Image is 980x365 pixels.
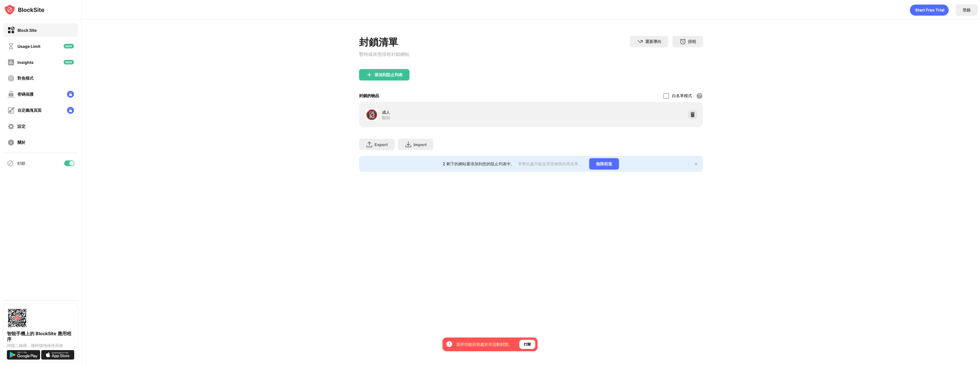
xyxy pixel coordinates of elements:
[64,44,74,48] img: new-icon.svg
[7,107,15,114] img: customize-block-page-off.svg
[524,342,531,347] div: 打開
[7,343,75,348] div: 掃描二維碼，隨時隨地保持高效
[366,109,378,121] div: 🔞
[7,331,75,342] div: 智能手機上的 BlockSite 應用程序
[7,91,15,98] img: password-protection-off.svg
[382,109,531,115] div: 成人
[413,142,427,147] div: Import
[589,158,619,170] div: 無限前進
[910,4,949,16] div: animation
[963,7,971,13] div: 登錄
[443,161,515,167] div: 2 剩下的網站要添加到您的阻止列表中。
[7,75,15,82] img: focus-off.svg
[7,27,15,34] img: block-on.svg
[688,39,696,44] div: 排程
[7,160,14,167] img: blocking-icon.svg
[694,162,698,166] img: x-button.svg
[17,92,34,97] div: 密碼保護
[17,60,34,65] div: Insights
[359,36,409,49] div: 封鎖清單
[17,124,26,129] div: 設定
[7,308,28,328] img: options-page-qr-code.png
[518,161,582,167] div: 單擊此處升級並享受無限的黑名單。
[359,93,379,99] div: 封鎖的物品
[17,140,26,145] div: 關於
[67,107,74,114] img: lock-menu.svg
[67,91,74,98] img: lock-menu.svg
[4,4,44,15] img: logo-blocksite.svg
[7,43,15,50] img: time-usage-off.svg
[645,39,661,44] div: 重新導向
[456,342,512,347] div: 某些功能目前處於非活動狀態。
[17,161,25,166] div: 封鎖
[7,350,40,360] img: get-it-on-google-play.svg
[17,28,37,33] div: Block Site
[64,60,74,64] img: new-icon.svg
[375,142,388,147] div: Export
[7,139,15,146] img: about-off.svg
[17,44,40,49] div: Usage Limit
[17,76,34,81] div: 對焦模式
[672,93,692,99] div: 白名單模式
[17,108,42,113] div: 自定義塊頁面
[446,341,453,348] img: error-circle-white.svg
[7,123,15,130] img: settings-off.svg
[382,115,390,120] div: 類別
[359,51,409,58] div: 暫時或依照排程封鎖網站
[375,72,403,77] div: 添加到阻止列表
[41,350,75,360] img: download-on-the-app-store.svg
[7,59,15,66] img: insights-off.svg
